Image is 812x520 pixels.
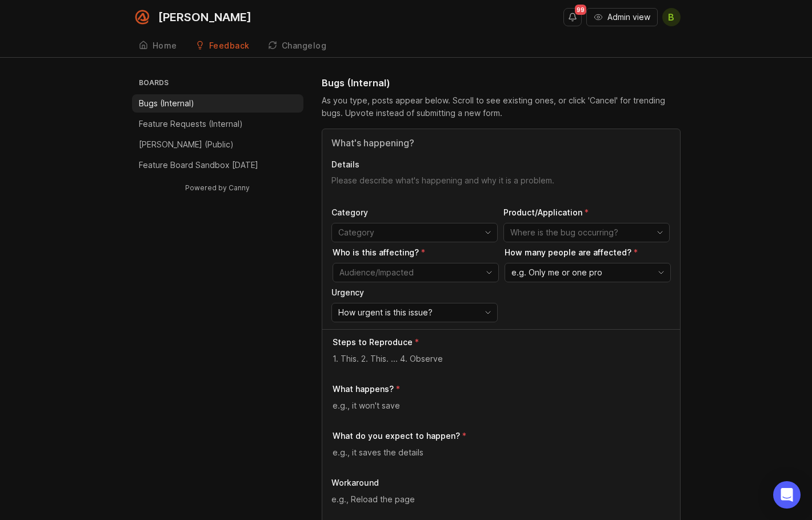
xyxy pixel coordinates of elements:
[480,268,498,277] svg: toggle icon
[331,159,671,170] p: Details
[132,34,184,58] a: Home
[505,263,671,282] div: toggle menu
[607,11,650,23] span: Admin view
[137,76,303,92] h3: Boards
[333,383,394,395] p: What happens?
[668,10,674,24] span: B
[333,263,499,282] div: toggle menu
[503,223,670,242] div: toggle menu
[479,308,497,317] svg: toggle icon
[338,306,433,319] span: How urgent is this issue?
[153,42,177,50] div: Home
[505,247,671,258] p: How many people are affected?
[331,477,671,489] p: Workaround
[333,430,460,442] p: What do you expect to happen?
[773,481,801,509] div: Open Intercom Messenger
[651,228,669,237] svg: toggle icon
[139,118,243,130] p: Feature Requests (Internal)
[139,159,258,171] p: Feature Board Sandbox [DATE]
[261,34,334,58] a: Changelog
[338,226,478,239] input: Category
[331,175,671,198] textarea: Details
[158,11,251,23] div: [PERSON_NAME]
[139,98,194,109] p: Bugs (Internal)
[139,139,234,150] p: [PERSON_NAME] (Public)
[331,223,498,242] div: toggle menu
[586,8,658,26] button: Admin view
[331,136,671,150] input: Title
[662,8,681,26] button: B
[479,228,497,237] svg: toggle icon
[511,266,602,279] span: e.g. Only me or one pro
[132,135,303,154] a: [PERSON_NAME] (Public)
[282,42,327,50] div: Changelog
[333,337,413,348] p: Steps to Reproduce
[503,207,670,218] p: Product/Application
[339,266,479,279] input: Audience/Impacted
[209,42,250,50] div: Feedback
[510,226,650,239] input: Where is the bug occurring?
[331,207,498,218] p: Category
[132,156,303,174] a: Feature Board Sandbox [DATE]
[322,94,681,119] div: As you type, posts appear below. Scroll to see existing ones, or click 'Cancel' for trending bugs...
[183,181,251,194] a: Powered by Canny
[575,5,586,15] span: 99
[331,303,498,322] div: toggle menu
[132,115,303,133] a: Feature Requests (Internal)
[132,94,303,113] a: Bugs (Internal)
[563,8,582,26] button: Notifications
[322,76,390,90] h1: Bugs (Internal)
[652,268,670,277] svg: toggle icon
[189,34,257,58] a: Feedback
[331,287,498,298] p: Urgency
[333,247,499,258] p: Who is this affecting?
[132,7,153,27] img: Smith.ai logo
